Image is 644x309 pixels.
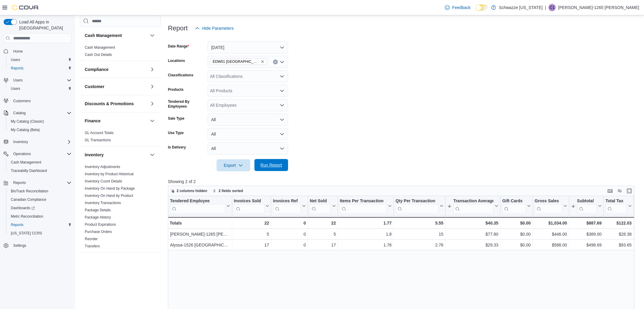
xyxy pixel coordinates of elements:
a: Purchase Orders [85,230,112,234]
button: Compliance [85,66,147,72]
span: Customers [11,97,71,105]
button: Subtotal [571,198,602,214]
button: Catalog [11,109,28,117]
input: Dark Mode [475,5,488,11]
a: Feedback [442,2,473,14]
div: 15 [396,231,443,238]
div: $122.03 [606,219,632,227]
a: [US_STATE] CCRS [8,230,44,237]
span: Product Expirations [85,222,116,227]
div: Cassandra-1265 Gonzales [548,4,556,11]
label: Date Range [168,44,189,49]
button: 2 columns hidden [168,187,210,194]
button: Users [6,56,74,64]
span: EDW01 Farmington [210,58,267,65]
div: $28.38 [606,231,632,238]
span: Users [11,57,20,62]
span: Operations [13,151,31,156]
span: Users [13,78,23,83]
button: Remove EDW01 Farmington from selection in this group [261,60,264,63]
a: Reports [8,221,26,228]
span: Run Report [260,162,282,168]
div: Transaction Average [453,198,494,204]
div: 22 [234,219,269,227]
button: Customers [1,96,74,105]
button: Inventory [11,138,30,145]
a: Inventory Adjustments [85,165,120,169]
div: Finance [80,129,161,146]
button: Compliance [149,66,156,73]
span: Inventory Count Details [85,179,122,184]
div: Invoices Ref [273,198,301,204]
div: Invoices Sold [234,198,264,204]
span: [US_STATE] CCRS [11,231,42,236]
span: Users [11,86,20,91]
button: Catalog [1,109,74,117]
span: Home [11,47,71,55]
a: Dashboards [6,204,74,212]
span: Inventory On Hand by Product [85,193,133,198]
a: Home [11,48,25,55]
div: $446.00 [535,231,567,238]
div: Total Tax [606,198,627,204]
span: BioTrack Reconciliation [11,189,48,194]
span: Users [8,85,71,92]
h3: Compliance [85,66,108,72]
div: $887.69 [571,219,602,227]
button: Net Sold [310,198,336,214]
span: Operations [11,150,71,158]
button: Discounts & Promotions [85,101,147,107]
span: Metrc Reconciliation [11,214,43,219]
p: [PERSON_NAME]-1265 [PERSON_NAME] [558,4,639,11]
div: Qty Per Transaction [396,198,439,204]
button: Invoices Sold [234,198,269,214]
button: Discounts & Promotions [149,100,156,107]
span: Inventory On Hand by Package [85,186,135,191]
div: $389.00 [571,231,602,238]
span: Users [11,77,71,84]
button: Cash Management [149,32,156,39]
div: 1.77 [340,219,392,227]
div: Transaction Average [453,198,494,214]
button: Inventory [1,138,74,146]
div: $0.00 [502,242,531,249]
button: Operations [1,150,74,158]
span: Reorder [85,237,98,241]
span: My Catalog (Classic) [8,118,71,125]
a: GL Account Totals [85,131,114,135]
span: Hide Parameters [202,25,234,31]
span: Catalog [11,109,71,117]
a: My Catalog (Classic) [8,118,47,125]
div: Cash Management [80,44,161,61]
span: GL Account Totals [85,130,114,135]
div: Items Per Transaction [340,198,387,204]
button: Home [1,47,74,55]
button: Gross Sales [535,198,567,214]
button: Traceabilty Dashboard [6,167,74,175]
h3: Loyalty [85,258,99,264]
div: $0.00 [502,231,531,238]
span: My Catalog (Classic) [11,119,44,124]
div: Gross Sales [535,198,562,204]
a: Settings [11,242,29,249]
div: Items Per Transaction [340,198,387,214]
button: 2 fields sorted [210,187,245,194]
div: 5.55 [396,219,443,227]
span: Canadian Compliance [8,196,71,203]
a: Inventory by Product Historical [85,172,134,176]
button: Customer [85,84,147,90]
button: Items Per Transaction [340,198,392,214]
button: Cash Management [6,158,74,167]
div: 22 [310,219,336,227]
div: Alyssa-1526 [GEOGRAPHIC_DATA] [170,242,230,249]
button: BioTrack Reconciliation [6,187,74,195]
button: Finance [149,117,156,124]
button: Hide Parameters [193,22,236,34]
div: 0 [273,231,306,238]
label: Products [168,87,184,92]
span: Dashboards [11,206,35,210]
a: BioTrack Reconciliation [8,188,51,195]
a: Inventory On Hand by Product [85,194,133,198]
